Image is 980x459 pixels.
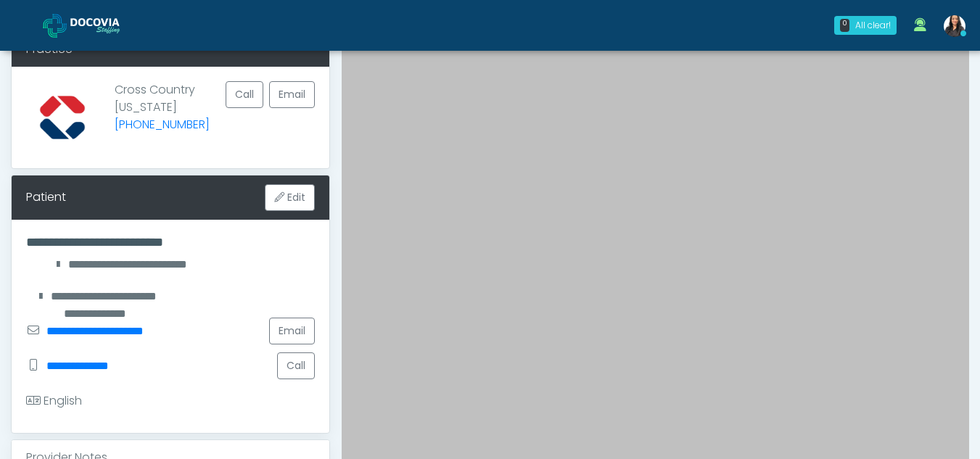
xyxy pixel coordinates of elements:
a: Docovia [43,1,143,49]
button: Edit [265,184,315,211]
img: Docovia [43,14,67,38]
div: Patient [26,189,66,206]
a: Email [269,81,315,108]
img: Viral Patel [944,15,965,37]
button: Call [226,81,263,108]
img: Provider image [26,81,99,154]
a: Email [269,318,315,344]
img: Docovia [70,18,143,33]
a: [PHONE_NUMBER] [115,116,210,133]
button: Call [277,352,315,379]
div: All clear! [855,19,891,32]
p: Cross Country [US_STATE] [115,81,210,142]
a: 0 All clear! [825,10,905,41]
div: 0 [840,19,849,32]
div: English [26,392,82,410]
